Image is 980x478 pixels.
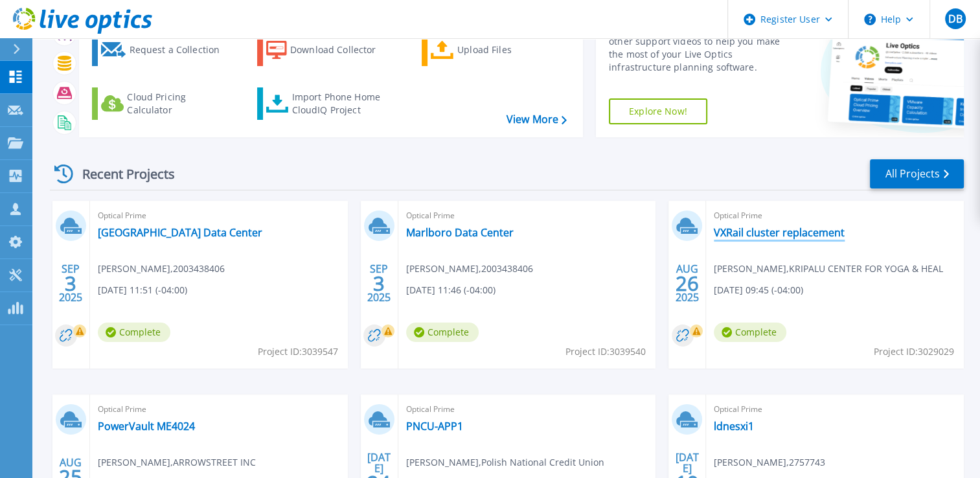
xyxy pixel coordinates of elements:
[714,455,825,470] span: [PERSON_NAME] , 2757743
[98,402,340,416] span: Optical Prime
[98,262,225,276] span: [PERSON_NAME] , 2003438406
[406,283,496,297] span: [DATE] 11:46 (-04:00)
[98,455,256,470] span: [PERSON_NAME] , ARROWSTREET INC
[676,278,699,289] span: 26
[714,209,956,223] span: Optical Prime
[373,278,385,289] span: 3
[406,455,604,470] span: [PERSON_NAME] , Polish National Credit Union
[98,323,170,342] span: Complete
[406,226,514,239] a: Marlboro Data Center
[98,420,195,433] a: PowerVault ME4024
[714,323,786,342] span: Complete
[129,37,233,63] div: Request a Collection
[609,98,707,124] a: Explore Now!
[257,34,402,66] a: Download Collector
[127,91,231,117] div: Cloud Pricing Calculator
[406,209,648,223] span: Optical Prime
[98,283,187,297] span: [DATE] 11:51 (-04:00)
[291,91,393,117] div: Import Phone Home CloudIQ Project
[406,262,533,276] span: [PERSON_NAME] , 2003438406
[714,402,956,416] span: Optical Prime
[98,209,340,223] span: Optical Prime
[714,262,943,276] span: [PERSON_NAME] , KRIPALU CENTER FOR YOGA & HEAL
[367,260,391,307] div: SEP 2025
[714,226,845,239] a: VXRail cluster replacement
[406,420,463,433] a: PNCU-APP1
[507,113,567,126] a: View More
[714,420,754,433] a: ldnesxi1
[58,260,83,307] div: SEP 2025
[406,402,648,416] span: Optical Prime
[948,14,962,24] span: DB
[92,34,236,66] a: Request a Collection
[675,260,700,307] div: AUG 2025
[98,226,262,239] a: [GEOGRAPHIC_DATA] Data Center
[565,345,646,359] span: Project ID: 3039540
[92,87,236,120] a: Cloud Pricing Calculator
[50,158,192,190] div: Recent Projects
[406,323,479,342] span: Complete
[714,283,803,297] span: [DATE] 09:45 (-04:00)
[422,34,566,66] a: Upload Files
[65,278,76,289] span: 3
[874,345,954,359] span: Project ID: 3029029
[258,345,338,359] span: Project ID: 3039547
[870,159,964,188] a: All Projects
[290,37,394,63] div: Download Collector
[609,22,793,74] div: Find tutorials, instructional guides and other support videos to help you make the most of your L...
[457,37,561,63] div: Upload Files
